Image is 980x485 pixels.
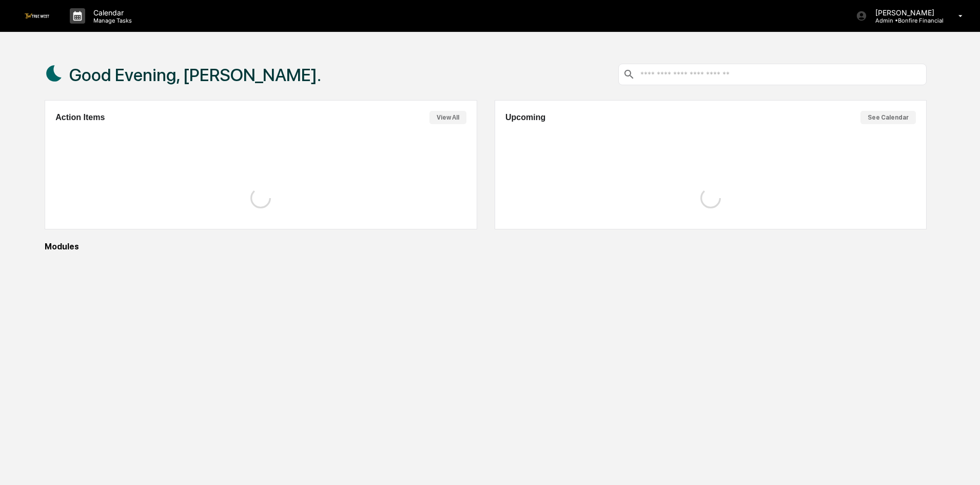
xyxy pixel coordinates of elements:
[45,242,927,251] div: Modules
[85,17,137,24] p: Manage Tasks
[867,8,944,17] p: [PERSON_NAME]
[69,65,321,85] h1: Good Evening, [PERSON_NAME].
[505,113,545,122] h2: Upcoming
[429,111,466,124] button: View All
[85,8,137,17] p: Calendar
[860,111,916,124] button: See Calendar
[55,113,105,122] h2: Action Items
[25,13,49,18] img: logo
[867,17,944,24] p: Admin • Bonfire Financial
